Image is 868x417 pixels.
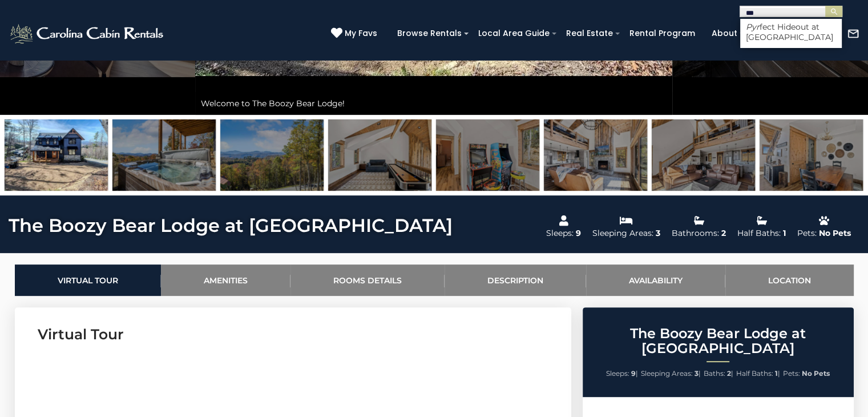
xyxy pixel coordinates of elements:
li: | [606,366,638,381]
strong: 3 [695,369,699,378]
img: White-1-2.png [9,22,167,45]
li: | [736,366,780,381]
a: Rental Program [624,25,701,42]
strong: No Pets [802,369,830,378]
a: Real Estate [560,25,619,42]
img: 167447324 [220,119,324,191]
em: Pyr [746,22,760,32]
li: | [704,366,733,381]
img: 167447322 [328,119,431,191]
span: Sleeping Areas: [641,369,693,378]
img: 167447277 [652,119,755,191]
span: My Favs [345,27,377,39]
a: Location [725,264,854,296]
a: Rooms Details [290,264,445,296]
strong: 1 [775,369,778,378]
img: 167585719 [5,119,108,191]
span: Baths: [704,369,725,378]
img: 167447278 [544,119,647,191]
img: 167447335 [112,119,216,191]
span: Pets: [783,369,800,378]
h3: Virtual Tour [38,324,548,344]
a: Local Area Guide [473,25,555,42]
span: Half Baths: [736,369,773,378]
a: My Favs [331,27,380,40]
strong: 2 [727,369,731,378]
a: About [706,25,743,42]
h2: The Boozy Bear Lodge at [GEOGRAPHIC_DATA] [586,326,851,356]
img: 167447279 [760,119,863,191]
img: 167447321 [436,119,539,191]
a: Browse Rentals [391,25,467,42]
a: Virtual Tour [15,264,161,296]
div: Welcome to The Boozy Bear Lodge! [195,92,672,115]
li: | [641,366,701,381]
span: Sleeps: [606,369,629,378]
img: mail-regular-white.png [847,27,859,40]
a: Availability [586,264,725,296]
a: Amenities [161,264,290,296]
a: Description [445,264,586,296]
strong: 9 [631,369,636,378]
li: fect Hideout at [GEOGRAPHIC_DATA] [740,22,842,42]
